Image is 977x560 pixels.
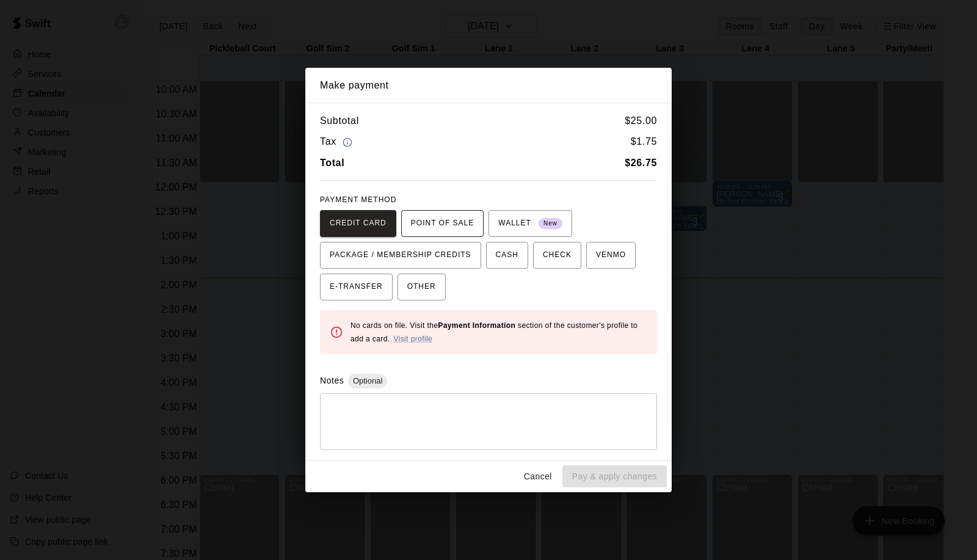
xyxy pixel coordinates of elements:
[320,195,396,204] span: PAYMENT METHOD
[393,335,432,343] a: Visit profile
[350,321,637,343] span: No cards on file. Visit the section of the customer's profile to add a card.
[320,274,393,300] button: E-TRANSFER
[407,277,436,297] span: OTHER
[411,214,474,233] span: POINT OF SALE
[401,210,484,237] button: POINT OF SALE
[486,242,528,269] button: CASH
[330,277,383,297] span: E-TRANSFER
[518,465,558,488] button: Cancel
[625,113,657,129] h6: $ 25.00
[320,134,355,150] h6: Tax
[330,245,471,265] span: PACKAGE / MEMBERSHIP CREDITS
[539,216,562,232] span: New
[305,68,672,103] h2: Make payment
[348,376,387,385] span: Optional
[320,158,344,168] b: Total
[533,242,581,269] button: CHECK
[543,245,572,265] span: CHECK
[438,321,515,330] b: Payment Information
[320,242,481,269] button: PACKAGE / MEMBERSHIP CREDITS
[596,245,626,265] span: VENMO
[631,134,657,150] h6: $ 1.75
[586,242,636,269] button: VENMO
[320,113,359,129] h6: Subtotal
[320,376,344,385] label: Notes
[496,245,518,265] span: CASH
[398,274,446,300] button: OTHER
[498,214,562,233] span: WALLET
[625,158,657,168] b: $ 26.75
[488,210,572,237] button: WALLET New
[320,210,396,237] button: CREDIT CARD
[330,214,387,233] span: CREDIT CARD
